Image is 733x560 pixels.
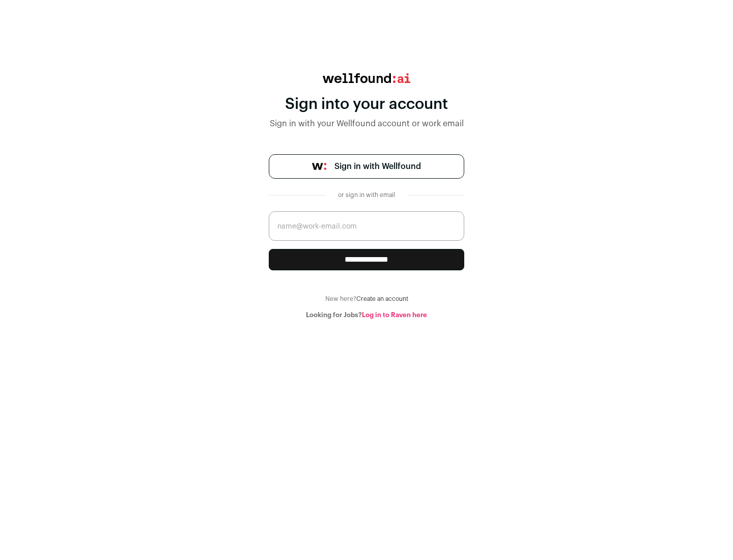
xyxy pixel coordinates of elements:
[269,118,464,130] div: Sign in with your Wellfound account or work email
[362,312,427,318] a: Log in to Raven here
[269,211,464,241] input: name@work-email.com
[334,191,399,199] div: or sign in with email
[269,95,464,114] div: Sign into your account
[356,296,408,302] a: Create an account
[323,73,410,83] img: wellfound:ai
[269,295,464,303] div: New here?
[312,163,326,170] img: wellfound-symbol-flush-black-fb3c872781a75f747ccb3a119075da62bfe97bd399995f84a933054e44a575c4.png
[334,160,421,173] span: Sign in with Wellfound
[269,154,464,179] a: Sign in with Wellfound
[269,311,464,319] div: Looking for Jobs?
